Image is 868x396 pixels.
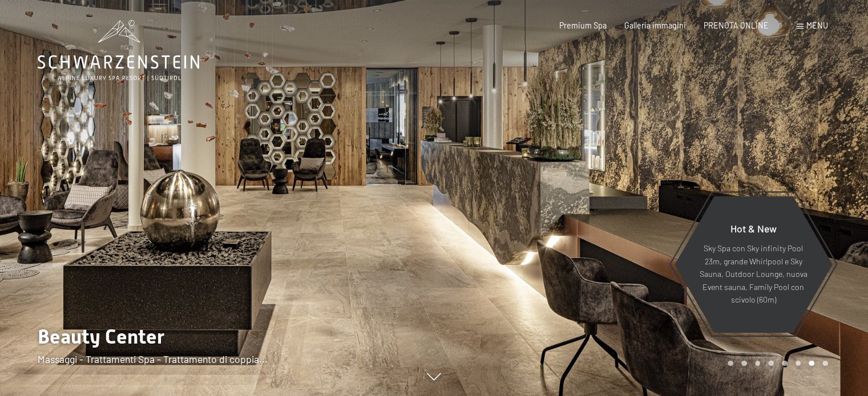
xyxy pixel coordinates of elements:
span: Menu [806,21,828,30]
a: Hot & New Sky Spa con Sky infinity Pool 23m, grande Whirlpool e Sky Sauna, Outdoor Lounge, nuova ... [673,195,833,333]
a: Premium Spa [559,21,607,30]
div: Carousel Page 5 [782,361,788,366]
div: Carousel Page 7 (Current Slide) [809,361,814,366]
a: Galleria immagini [624,21,686,30]
div: Carousel Page 1 [728,361,733,366]
a: PRENOTA ONLINE [704,21,769,30]
div: Carousel Page 6 [796,361,801,366]
p: Sky Spa con Sky infinity Pool 23m, grande Whirlpool e Sky Sauna, Outdoor Lounge, nuova Event saun... [699,242,808,307]
span: Hot & New [730,222,776,235]
div: Carousel Page 3 [755,361,761,366]
div: Carousel Page 2 [741,361,747,366]
div: Carousel Page 8 [822,361,828,366]
div: Carousel Page 4 [768,361,774,366]
div: Carousel Pagination [724,361,827,366]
